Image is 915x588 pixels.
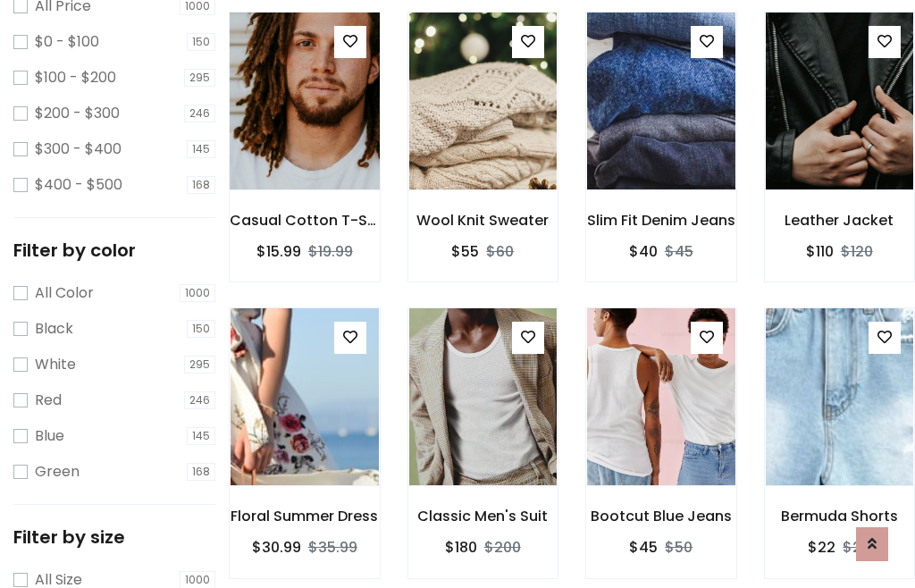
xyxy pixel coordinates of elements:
h6: Casual Cotton T-Shirt [230,212,380,229]
del: $60 [486,241,514,262]
h6: $45 [629,539,658,556]
h6: Leather Jacket [765,212,915,229]
span: 295 [184,69,215,87]
h6: Floral Summer Dress [230,508,380,525]
span: 295 [184,356,215,374]
label: $300 - $400 [35,139,122,160]
h6: $180 [445,539,477,556]
span: 150 [187,320,215,338]
span: 246 [184,391,215,409]
del: $25 [843,537,870,558]
h6: $40 [629,243,658,260]
label: White [35,354,76,375]
h5: Filter by color [13,239,215,261]
del: $45 [665,241,693,262]
h6: $30.99 [252,539,301,556]
h6: Classic Men's Suit [408,508,558,525]
label: All Color [35,282,94,304]
span: 1000 [180,284,215,302]
label: $100 - $200 [35,67,116,88]
label: $400 - $500 [35,174,122,196]
h6: $22 [808,539,835,556]
label: Green [35,461,80,483]
span: 168 [187,176,215,194]
del: $120 [841,241,873,262]
label: $0 - $100 [35,31,99,53]
h6: $15.99 [256,243,301,260]
del: $35.99 [308,537,357,558]
del: $50 [665,537,693,558]
del: $200 [484,537,521,558]
span: 145 [187,140,215,158]
del: $19.99 [308,241,353,262]
h5: Filter by size [13,526,215,548]
h6: $55 [451,243,479,260]
span: 150 [187,33,215,51]
span: 145 [187,427,215,445]
h6: Bootcut Blue Jeans [586,508,736,525]
span: 246 [184,105,215,122]
h6: Slim Fit Denim Jeans [586,212,736,229]
span: 168 [187,463,215,481]
h6: Wool Knit Sweater [408,212,558,229]
h6: $110 [806,243,834,260]
label: $200 - $300 [35,103,120,124]
label: Blue [35,425,64,447]
label: Black [35,318,73,340]
label: Red [35,390,62,411]
h6: Bermuda Shorts [765,508,915,525]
